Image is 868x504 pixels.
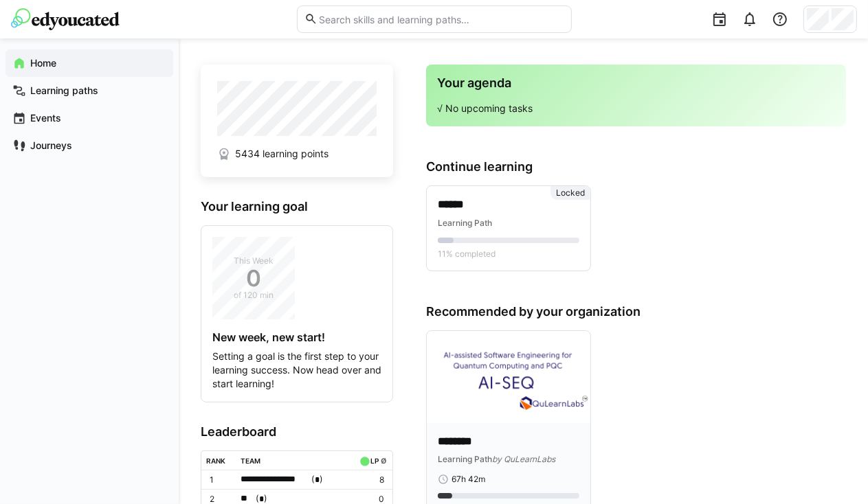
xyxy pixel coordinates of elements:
[207,457,226,465] div: Rank
[438,249,496,260] span: 11% completed
[201,424,393,439] h3: Leaderboard
[492,454,555,464] span: by QuLearnLabs
[452,474,485,485] span: 67h 42m
[212,330,381,344] h4: New week, new start!
[437,102,835,115] p: √ No upcoming tasks
[426,159,846,174] h3: Continue learning
[210,474,230,485] p: 1
[556,187,585,198] span: Locked
[311,472,323,487] span: ( )
[370,457,379,465] div: LP
[357,474,384,485] p: 8
[212,350,381,391] p: Setting a goal is the first step to your learning success. Now head over and start learning!
[381,454,387,466] a: ø
[201,199,393,214] h3: Your learning goal
[438,454,492,464] span: Learning Path
[235,147,329,161] span: 5434 learning points
[241,457,261,465] div: Team
[427,331,590,423] img: image
[438,218,492,228] span: Learning Path
[437,76,835,91] h3: Your agenda
[318,13,564,25] input: Search skills and learning paths…
[426,304,846,319] h3: Recommended by your organization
